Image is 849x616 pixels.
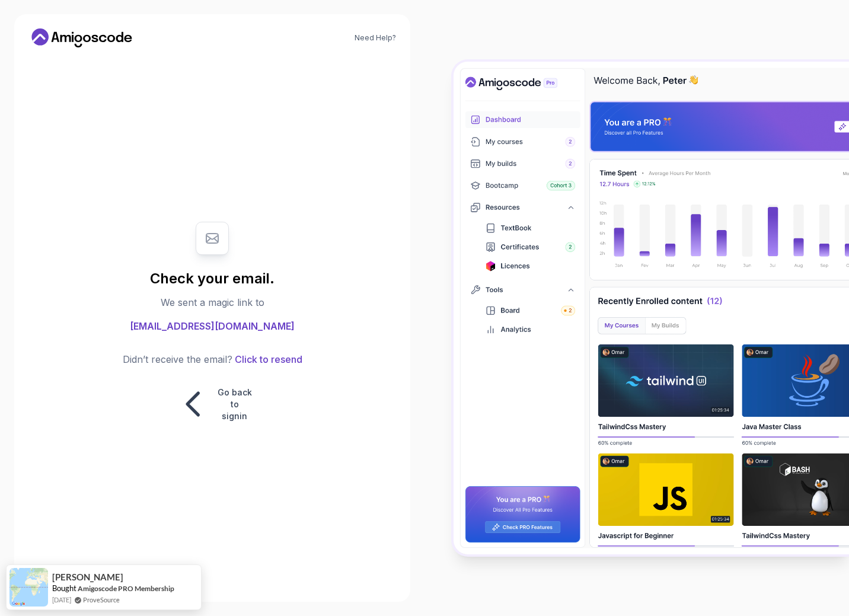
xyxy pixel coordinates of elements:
a: Amigoscode PRO Membership [78,583,174,593]
span: [EMAIL_ADDRESS][DOMAIN_NAME] [130,319,295,333]
span: [DATE] [52,595,71,605]
a: ProveSource [83,595,120,605]
img: provesource social proof notification image [9,568,48,607]
button: Click to resend [232,352,302,366]
span: Bought [52,583,76,593]
p: Didn’t receive the email? [123,352,232,366]
a: Home link [28,28,135,47]
img: Amigoscode Dashboard [454,62,849,554]
p: Go back to signin [217,387,253,422]
p: We sent a magic link to [161,295,264,309]
h1: Check your email. [150,269,275,288]
a: Need Help? [355,33,396,43]
span: [PERSON_NAME] [52,572,123,582]
button: Go back to signin [173,385,253,423]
